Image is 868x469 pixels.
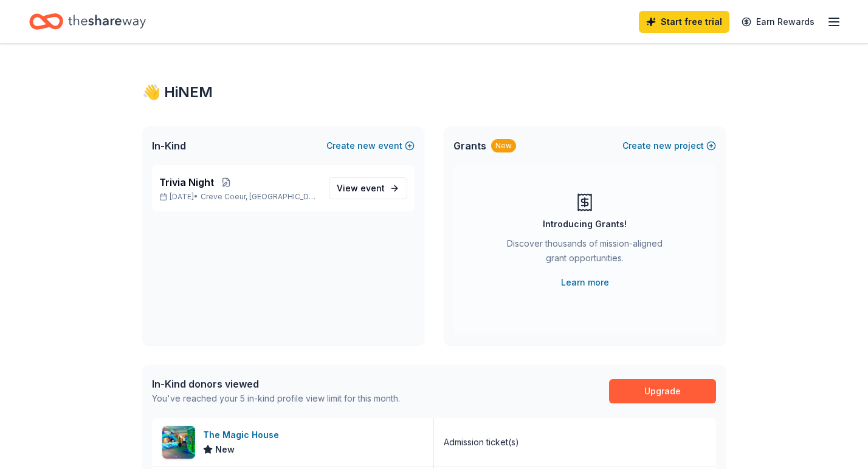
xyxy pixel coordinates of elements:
span: In-Kind [152,139,186,153]
a: Upgrade [609,379,716,403]
span: Trivia Night [159,175,214,190]
button: Createnewproject [622,139,716,153]
div: Introducing Grants! [543,217,627,231]
div: Discover thousands of mission-aligned grant opportunities. [502,236,667,270]
div: In-Kind donors viewed [152,377,400,391]
span: event [360,183,385,193]
a: View event [329,177,407,199]
div: The Magic House [203,428,284,442]
span: Grants [453,139,486,153]
span: New [215,442,235,457]
span: Creve Coeur, [GEOGRAPHIC_DATA] [201,192,319,202]
div: Admission ticket(s) [444,435,519,450]
a: Start free trial [639,11,729,33]
img: Image for The Magic House [162,426,195,459]
span: new [357,139,376,153]
p: [DATE] • [159,192,319,202]
span: new [653,139,672,153]
a: Earn Rewards [734,11,822,33]
span: View [337,181,385,196]
a: Learn more [561,275,609,290]
a: Home [29,7,146,36]
div: New [491,139,516,152]
button: Createnewevent [326,139,415,153]
div: You've reached your 5 in-kind profile view limit for this month. [152,391,400,406]
div: 👋 Hi NEM [142,83,726,102]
